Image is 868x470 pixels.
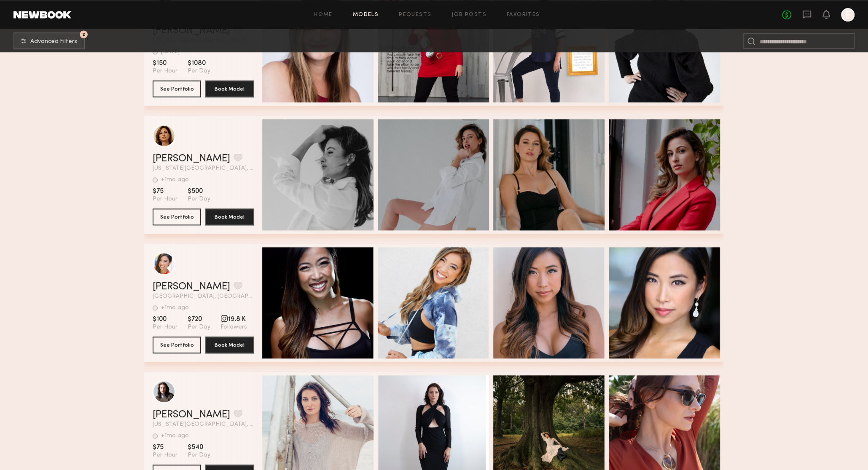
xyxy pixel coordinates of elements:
[153,451,177,459] span: Per Hour
[188,187,210,195] span: $500
[188,67,210,75] span: Per Day
[82,32,85,36] span: 2
[205,336,254,353] button: Book Model
[153,443,177,451] span: $75
[301,428,352,435] span: Quick Preview
[507,12,540,18] a: Favorites
[532,428,583,435] span: Quick Preview
[153,315,177,323] span: $100
[153,336,201,353] button: See Portfolio
[153,67,177,75] span: Per Hour
[153,208,201,225] button: See Portfolio
[417,300,468,307] span: Quick Preview
[532,300,583,307] span: Quick Preview
[161,433,189,439] div: +1mo ago
[188,195,210,203] span: Per Day
[314,12,333,18] a: Home
[532,172,583,179] span: Quick Preview
[220,315,247,323] span: 19.8 K
[648,172,699,179] span: Quick Preview
[301,300,352,307] span: Quick Preview
[161,177,189,183] div: +1mo ago
[301,172,352,179] span: Quick Preview
[153,166,254,171] span: [US_STATE][GEOGRAPHIC_DATA], [GEOGRAPHIC_DATA]
[153,282,230,292] a: [PERSON_NAME]
[153,294,254,299] span: [GEOGRAPHIC_DATA], [GEOGRAPHIC_DATA]
[205,80,254,97] button: Book Model
[153,323,177,331] span: Per Hour
[417,172,468,179] span: Quick Preview
[188,451,210,459] span: Per Day
[13,32,85,49] button: 2Advanced Filters
[353,12,379,18] a: Models
[399,12,431,18] a: Requests
[161,305,189,311] div: +1mo ago
[153,195,177,203] span: Per Hour
[205,208,254,225] button: Book Model
[841,8,855,21] a: E
[648,428,699,435] span: Quick Preview
[417,428,468,435] span: Quick Preview
[188,315,210,323] span: $720
[648,300,699,307] span: Quick Preview
[153,410,230,420] a: [PERSON_NAME]
[188,59,210,67] span: $1080
[153,59,177,67] span: $150
[153,187,177,195] span: $75
[188,323,210,331] span: Per Day
[451,12,486,18] a: Job Posts
[153,422,254,427] span: [US_STATE][GEOGRAPHIC_DATA], [GEOGRAPHIC_DATA]
[30,39,77,45] span: Advanced Filters
[188,443,210,451] span: $540
[153,80,201,97] button: See Portfolio
[153,154,230,164] a: [PERSON_NAME]
[220,323,247,331] span: Followers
